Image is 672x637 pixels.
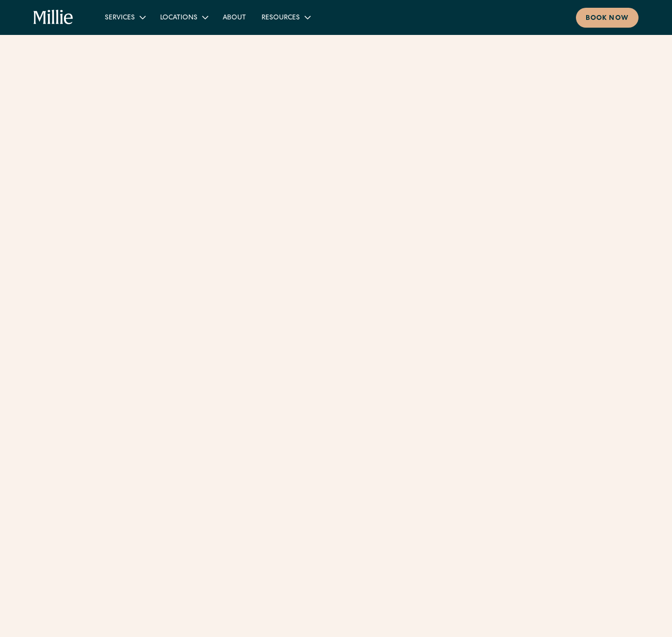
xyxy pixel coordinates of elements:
[254,9,317,25] div: Resources
[262,13,300,23] div: Resources
[105,13,135,23] div: Services
[576,8,639,28] a: Book now
[586,14,629,24] div: Book now
[33,10,73,25] a: home
[152,9,215,25] div: Locations
[97,9,152,25] div: Services
[215,9,254,25] a: About
[160,13,197,23] div: Locations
